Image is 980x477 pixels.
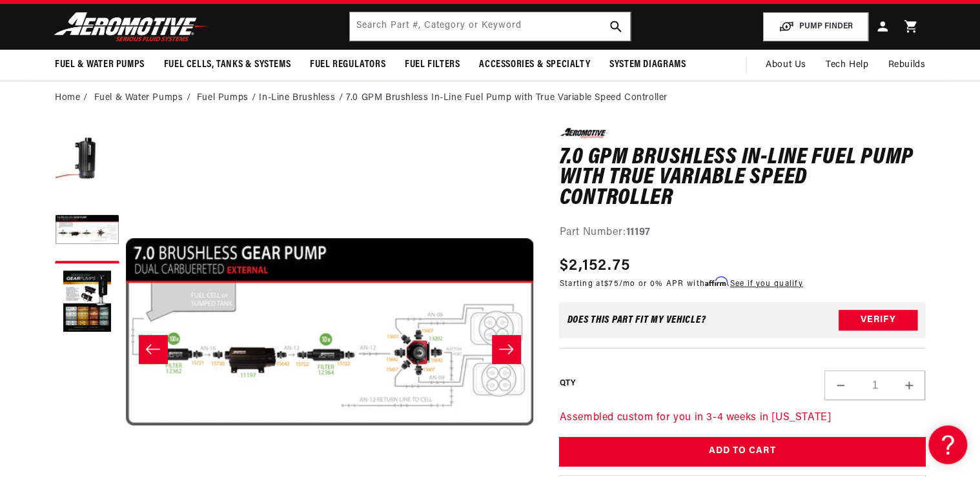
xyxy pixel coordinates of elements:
div: Does This part fit My vehicle? [567,315,706,325]
button: Load image 1 in gallery view [55,128,119,192]
li: 7.0 GPM Brushless In-Line Fuel Pump with True Variable Speed Controller [346,91,668,105]
summary: Rebuilds [878,50,935,81]
span: About Us [766,60,806,70]
summary: Accessories & Specialty [469,50,600,80]
summary: Fuel & Water Pumps [45,50,154,80]
summary: Fuel Filters [395,50,469,80]
span: System Diagrams [609,58,686,72]
span: Affirm [705,277,728,287]
span: Tech Help [826,58,868,72]
button: search button [602,12,630,41]
span: $75 [604,280,619,288]
button: Load image 3 in gallery view [55,270,119,334]
label: QTY [559,378,575,389]
span: Accessories & Specialty [479,58,590,72]
summary: System Diagrams [600,50,695,80]
span: Fuel Filters [405,58,460,72]
span: Fuel Cells, Tanks & Systems [164,58,291,72]
input: Search by Part Number, Category or Keyword [350,12,630,41]
img: Aeromotive [50,12,212,42]
span: Fuel Regulators [310,58,385,72]
button: Add to Cart [559,437,925,466]
summary: Tech Help [816,50,878,81]
p: Starting at /mo or 0% APR with . [559,278,802,290]
span: $2,152.75 [559,254,630,278]
span: Fuel & Water Pumps [55,58,145,72]
button: Slide right [492,335,520,363]
button: PUMP FINDER [763,12,868,41]
button: Verify [839,310,917,330]
div: Part Number: [559,225,925,241]
button: Load image 2 in gallery view [55,199,119,263]
summary: Fuel Cells, Tanks & Systems [154,50,300,80]
h1: 7.0 GPM Brushless In-Line Fuel Pump with True Variable Speed Controller [559,148,925,209]
li: In-Line Brushless [259,91,346,105]
span: Rebuilds [888,58,925,72]
a: Home [55,91,80,105]
summary: Fuel Regulators [300,50,395,80]
p: Assembled custom for you in 3-4 weeks in [US_STATE] [559,410,925,427]
a: About Us [756,50,816,81]
strong: 11197 [626,227,651,238]
a: Fuel Pumps [197,91,249,105]
a: Fuel & Water Pumps [94,91,183,105]
a: See if you qualify - Learn more about Affirm Financing (opens in modal) [730,280,802,288]
nav: breadcrumbs [55,91,925,105]
button: Slide left [139,335,167,363]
